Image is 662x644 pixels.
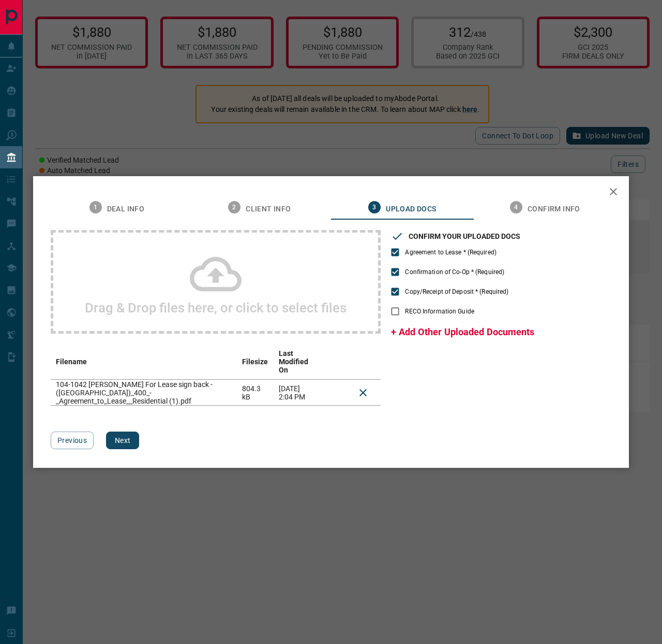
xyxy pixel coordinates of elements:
td: 804.3 kB [237,380,274,406]
span: Copy/Receipt of Deposit * (Required) [405,287,508,296]
th: download action column [320,344,345,380]
span: Agreement to Lease * (Required) [405,248,496,257]
div: Drag & Drop files here, or click to select files [51,230,381,334]
th: delete file action column [345,344,381,380]
span: RECO Information Guide [405,307,474,316]
th: Filesize [237,344,274,380]
text: 2 [233,204,236,211]
span: Confirmation of Co-Op * (Required) [405,267,504,277]
h2: Drag & Drop files here, or click to select files [85,300,347,316]
h3: CONFIRM YOUR UPLOADED DOCS [409,232,520,240]
text: 1 [94,204,97,211]
th: Filename [51,344,237,380]
button: Delete [351,380,375,405]
text: 3 [373,204,377,211]
td: [DATE] 2:04 PM [274,380,320,406]
th: Last Modified On [274,344,320,380]
text: 4 [514,204,518,211]
span: + Add Other Uploaded Documents [391,326,534,337]
td: 104-1042 [PERSON_NAME] For Lease sign back - ([GEOGRAPHIC_DATA])_400_-_Agreement_to_Lease__Reside... [51,380,237,406]
span: Client Info [246,205,291,214]
span: Confirm Info [528,205,580,214]
span: Deal Info [107,205,145,214]
button: Next [106,432,139,449]
span: Upload Docs [386,205,436,214]
button: Previous [51,432,94,449]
